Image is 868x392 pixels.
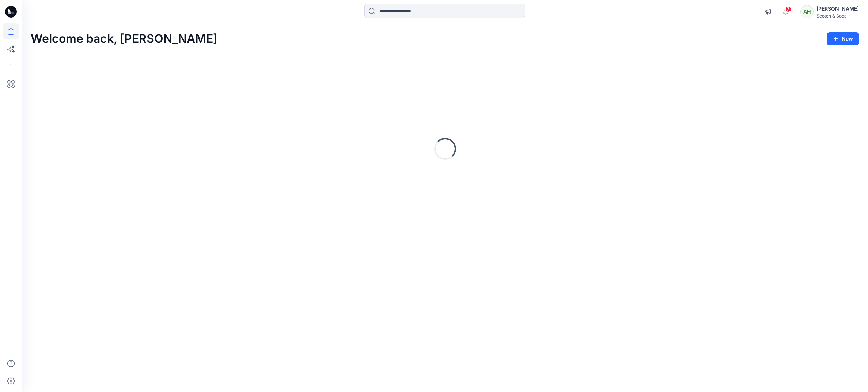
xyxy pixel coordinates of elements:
div: Scotch & Soda [816,13,859,19]
div: AH [800,5,814,18]
span: 7 [785,6,791,12]
h2: Welcome back, [PERSON_NAME] [31,32,217,46]
div: [PERSON_NAME] [816,4,859,13]
button: New [827,32,859,45]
